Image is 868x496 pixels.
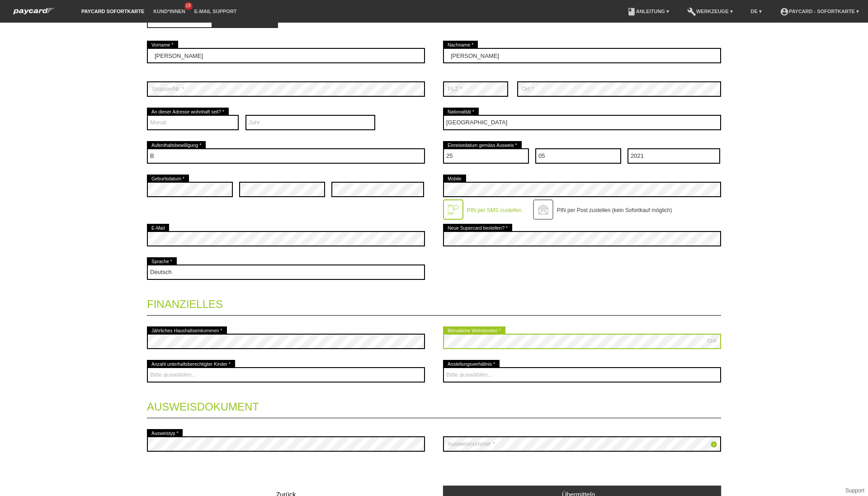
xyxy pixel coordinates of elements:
[557,207,672,213] label: PIN per Post zustellen (kein Sofortkauf möglich)
[687,7,696,16] i: build
[9,10,59,17] a: paycard Sofortkarte
[845,487,864,494] a: Support
[710,441,717,448] i: info
[467,207,522,213] label: PIN per SMS zustellen
[710,442,717,449] a: info
[77,9,149,14] a: paycard Sofortkarte
[190,9,241,14] a: E-Mail Support
[184,2,193,10] span: 19
[683,9,737,14] a: buildWerkzeuge ▾
[9,6,59,16] img: paycard Sofortkarte
[149,9,189,14] a: Kund*innen
[780,7,789,16] i: account_circle
[746,9,766,14] a: DE ▾
[775,9,863,14] a: account_circlepaycard - Sofortkarte ▾
[627,7,636,16] i: book
[623,9,674,14] a: bookAnleitung ▾
[707,338,717,344] div: CHF
[147,392,721,418] legend: Ausweisdokument
[147,289,721,316] legend: Finanzielles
